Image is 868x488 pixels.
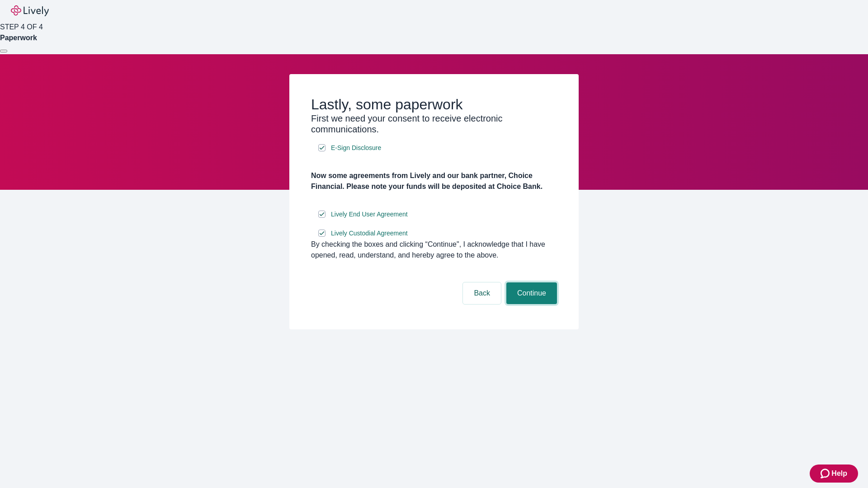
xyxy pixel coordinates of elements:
a: e-sign disclosure document [329,209,410,220]
button: Back [463,282,501,304]
span: Lively Custodial Agreement [331,229,408,238]
a: e-sign disclosure document [329,228,410,239]
h2: Lastly, some paperwork [311,96,557,113]
h3: First we need your consent to receive electronic communications. [311,113,557,135]
svg: Zendesk support icon [821,468,831,479]
h4: Now some agreements from Lively and our bank partner, Choice Financial. Please note your funds wi... [311,170,557,192]
img: Lively [11,5,49,16]
span: Help [831,468,847,479]
a: e-sign disclosure document [329,142,383,154]
span: Lively End User Agreement [331,210,408,219]
span: E-Sign Disclosure [331,143,381,153]
div: By checking the boxes and clicking “Continue", I acknowledge that I have opened, read, understand... [311,239,557,261]
button: Zendesk support iconHelp [810,465,858,483]
button: Continue [506,282,557,304]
